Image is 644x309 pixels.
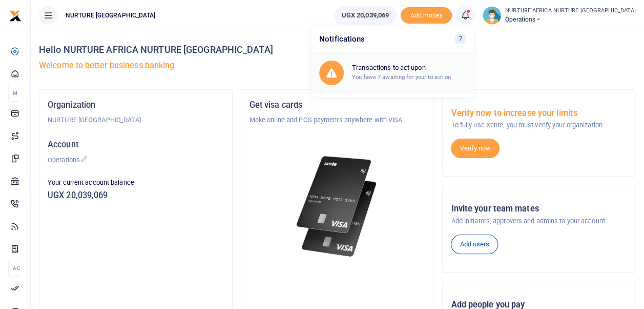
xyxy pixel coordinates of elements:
[8,85,22,102] li: M
[401,7,452,24] span: Add money
[9,11,22,19] a: logo-small logo-large logo-large
[311,26,474,52] h6: Notifications
[352,73,451,81] small: You have 7 awaiting for your to act on
[48,115,224,125] p: NURTURE [GEOGRAPHIC_DATA]
[352,64,466,72] h6: Transactions to act upon
[401,11,452,18] a: Add money
[401,7,452,24] li: Toup your wallet
[250,100,426,110] h5: Get visa cards
[505,15,636,24] span: Operations
[8,260,22,277] li: Ac
[311,52,474,93] a: Transactions to act upon You have 7 awaiting for your to act on
[505,7,636,15] small: NURTURE AFRICA NURTURE [GEOGRAPHIC_DATA]
[483,6,636,25] a: profile-user NURTURE AFRICA NURTURE [GEOGRAPHIC_DATA] Operations
[451,139,500,158] a: Verify now
[48,100,224,110] h5: Organization
[455,34,466,44] span: 7
[294,150,382,263] img: xente-_physical_cards.png
[48,178,224,188] p: Your current account balance
[342,10,389,21] span: UGX 20,039,069
[48,190,224,201] h5: UGX 20,039,069
[39,44,636,55] h4: Hello NURTURE AFRICA NURTURE [GEOGRAPHIC_DATA]
[9,10,22,22] img: logo-small
[334,6,397,25] a: UGX 20,039,069
[451,108,627,119] h5: Verify now to increase your limits
[39,61,636,71] h5: Welcome to better business banking
[451,120,627,130] p: To fully use Xente, you must verify your organization
[48,155,224,165] p: Operations
[61,11,160,20] span: NURTURE [GEOGRAPHIC_DATA]
[483,6,501,25] img: profile-user
[48,140,224,150] h5: Account
[451,235,498,254] a: Add users
[250,115,426,125] p: Make online and POS payments anywhere with VISA
[451,216,627,226] p: Add initiators, approvers and admins to your account
[330,6,401,25] li: Wallet ballance
[451,204,627,214] h5: Invite your team mates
